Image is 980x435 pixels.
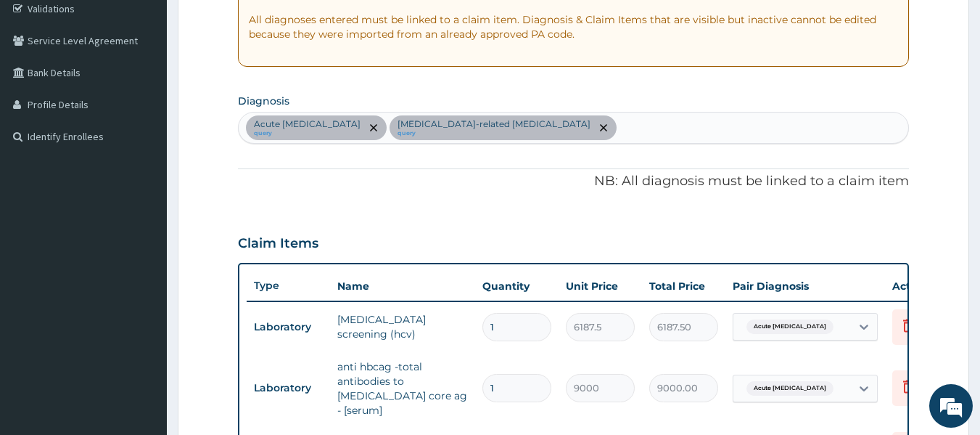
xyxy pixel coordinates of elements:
[367,121,380,134] span: remove selection option
[238,7,273,42] div: Minimize live chat window
[330,272,475,301] th: Name
[7,285,276,336] textarea: Type your message and hit 'Enter'
[642,272,725,301] th: Total Price
[597,121,610,134] span: remove selection option
[885,272,958,301] th: Actions
[238,172,910,191] p: NB: All diagnosis must be linked to a claim item
[238,94,289,108] label: Diagnosis
[75,81,244,100] div: Chat with us now
[559,272,642,301] th: Unit Price
[238,236,318,252] h3: Claim Items
[247,272,330,299] th: Type
[27,73,59,109] img: d_794563401_company_1708531726252_794563401
[746,381,833,396] span: Acute [MEDICAL_DATA]
[84,127,200,274] span: We're online!
[398,130,590,137] small: query
[475,272,559,301] th: Quantity
[398,118,590,130] p: [MEDICAL_DATA]-related [MEDICAL_DATA]
[254,118,361,130] p: Acute [MEDICAL_DATA]
[746,320,833,334] span: Acute [MEDICAL_DATA]
[330,352,475,425] td: anti hbcag -total antibodies to [MEDICAL_DATA] core ag - [serum]
[247,375,330,402] td: Laboratory
[249,12,899,41] p: All diagnoses entered must be linked to a claim item. Diagnosis & Claim Items that are visible bu...
[725,272,885,301] th: Pair Diagnosis
[330,305,475,349] td: [MEDICAL_DATA] screening (hcv)
[254,130,361,137] small: query
[247,314,330,341] td: Laboratory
